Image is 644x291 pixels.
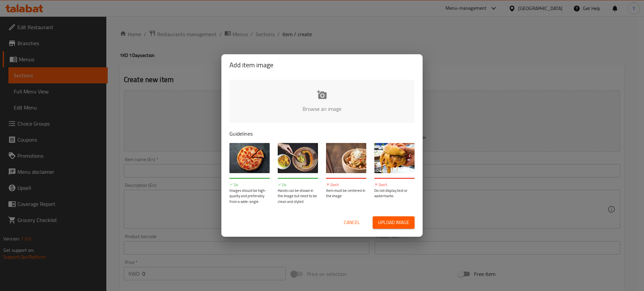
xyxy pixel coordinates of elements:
[326,188,366,199] p: Item must be centered in the image
[229,130,415,138] p: Guidelines
[229,188,270,205] p: Images should be high-quality and preferably from a wide-angle
[344,218,360,227] span: Cancel
[278,188,318,205] p: Hands can be shown in the image but need to be clean and styled
[326,143,366,173] img: guide-img-3@3x.jpg
[229,143,270,173] img: guide-img-1@3x.jpg
[278,143,318,173] img: guide-img-2@3x.jpg
[229,60,415,70] h2: Add item image
[341,216,363,229] button: Cancel
[229,182,270,188] p: Do
[374,143,415,173] img: guide-img-4@3x.jpg
[374,188,415,199] p: Do not display text or watermarks
[378,218,409,227] span: Upload image
[278,182,318,188] p: Do
[326,182,366,188] p: Don't
[373,216,415,229] button: Upload image
[374,182,415,188] p: Don't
